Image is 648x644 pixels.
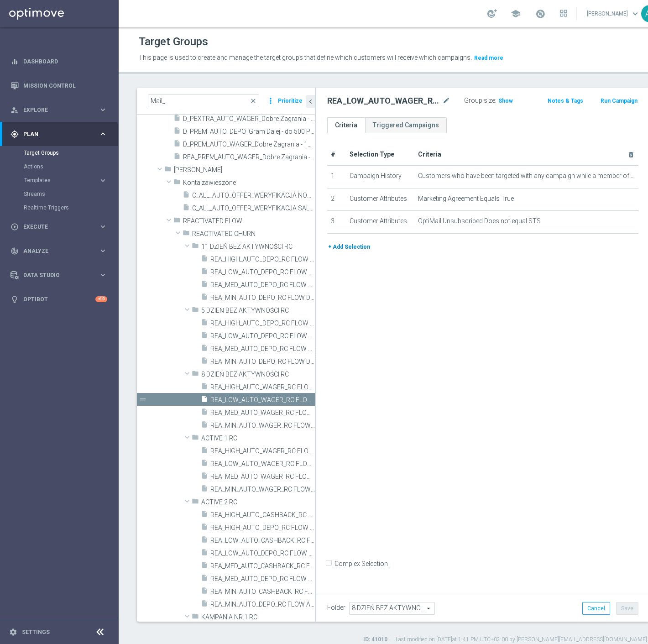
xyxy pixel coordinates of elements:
button: Mission Control [10,82,108,89]
a: Actions [24,163,95,170]
div: Templates [24,178,99,183]
span: Criteria [418,151,441,158]
td: Campaign History [346,165,414,188]
i: insert_drive_file [173,127,181,137]
button: person_search Explore keyboard_arrow_right [10,106,108,114]
span: C_ALL_AUTO_OFFER_WERYFIKACJA NON SALDO MAIL_DAILY [192,192,315,199]
button: Run Campaign [600,96,638,106]
button: Data Studio keyboard_arrow_right [10,272,108,279]
a: Realtime Triggers [24,204,95,211]
i: insert_drive_file [201,510,208,521]
i: mode_edit [442,95,450,106]
span: REA_HIGH_AUTO_DEPO_RC FLOW DAY 11 BA 100%-300 PLN MAIL_DAILY [210,256,315,263]
i: insert_drive_file [201,472,208,482]
span: Marketing Agreement Equals True [418,195,514,203]
i: folder [192,434,199,444]
i: more_vert [266,94,275,107]
button: Notes & Tags [547,96,584,106]
a: Target Groups [24,149,95,157]
div: Explore [10,106,99,114]
div: Templates keyboard_arrow_right [24,177,108,184]
span: Data Studio [23,272,99,278]
button: Cancel [582,602,610,615]
div: Actions [24,160,118,173]
i: insert_drive_file [201,319,208,329]
i: insert_drive_file [201,485,208,495]
span: REA_MIN_AUTO_WAGER_RC FLOW ACTIVE 1 50%-25 PLN MAIL_DAILY [210,486,315,493]
i: insert_drive_file [201,395,208,406]
a: [PERSON_NAME]keyboard_arrow_down [586,7,641,21]
th: Selection Type [346,144,414,165]
button: equalizer Dashboard [10,58,108,65]
span: REA_MIN_AUTO_DEPO_RC FLOW DAY 11 BA 100%-50 PLN MAIL_DAILY [210,294,315,302]
span: 11 DZIE&#x143; BEZ AKTYWNO&#x15A;CI RC [201,243,315,251]
label: Last modified on [DATE] at 1:41 PM UTC+02:00 by [PERSON_NAME][EMAIL_ADDRESS][DOMAIN_NAME] [396,636,647,644]
i: delete_forever [627,151,635,158]
td: Customer Attributes [346,211,414,234]
span: school [511,9,521,19]
i: insert_drive_file [201,421,208,431]
i: insert_drive_file [173,152,181,163]
span: Analyze [23,248,99,254]
i: insert_drive_file [201,382,208,393]
span: D_PREM_AUTO_WAGER_Dobre Zagrania - 100% do 2000 PLN MAIL_DAILY [183,141,315,148]
span: ACTIVE 1 RC [201,435,315,442]
i: settings [9,628,17,636]
label: Folder [327,604,345,612]
div: Streams [24,187,118,201]
span: REA_MIN_AUTO_WAGER_RC FLOW DAY 8 BA 50%-25 PLN MAIL_DAILY [210,422,315,429]
a: Dashboard [23,49,107,73]
span: REA_MIN_AUTO_CASHBACK_RC FLOW ACTIVE 2 50%-25 PLN MAIL_DAILY [210,588,315,596]
label: Complex Selection [334,560,388,568]
a: Optibot [23,287,95,311]
i: insert_drive_file [201,408,208,419]
i: insert_drive_file [201,293,208,304]
span: REA_MED_AUTO_WAGER_RC FLOW ACTIVE 1 50%-75 PLN MAIL_DAILY [210,473,315,481]
i: insert_drive_file [201,280,208,291]
span: 8 DZIE&#x143; BEZ AKTYWNO&#x15A;CI RC [201,371,315,378]
span: keyboard_arrow_down [630,9,640,19]
div: track_changes Analyze keyboard_arrow_right [10,247,108,255]
div: Plan [10,130,99,138]
span: REA_LOW_AUTO_DEPO_RC FLOW DAY 5 BA 50%-100 PLN MAIL_DAILY [210,332,315,340]
i: keyboard_arrow_right [99,271,107,279]
span: REA_LOW_AUTO_CASHBACK_RC FLOW ACTIVE 2 50%-50 PLN MAIL_DAILY [210,537,315,545]
span: REA_PREM_AUTO_WAGER_Dobre Zagrania - 50% do 2000 PLN MAIL_DAILY [183,153,315,161]
button: play_circle_outline Execute keyboard_arrow_right [10,223,108,230]
i: insert_drive_file [201,446,208,457]
div: Target Groups [24,146,118,160]
a: Settings [22,629,50,635]
i: insert_drive_file [201,331,208,342]
div: Mission Control [10,73,107,98]
span: D_PREM_AUTO_DEPO_Gram Dalej - do 500 PLN MAIL_DAILY [183,128,315,136]
span: Execute [23,224,99,230]
i: keyboard_arrow_right [99,176,107,185]
label: : [495,97,496,105]
span: Explore [23,107,99,113]
i: insert_drive_file [201,536,208,546]
a: Streams [24,190,95,198]
i: insert_drive_file [201,523,208,534]
i: insert_drive_file [201,459,208,470]
i: insert_drive_file [201,267,208,278]
button: Save [616,602,638,615]
i: insert_drive_file [173,114,181,125]
i: folder [192,242,199,252]
span: REA_MIN_AUTO_DEPO_RC FLOW DAY 5 BA 50%-50 PLN MAIL_DAILY [210,358,315,366]
i: keyboard_arrow_right [99,130,107,138]
span: REA_MIN_AUTO_DEPO_RC FLOW ACTIVE 2 50%-50 PLN MAIL_DAILY [210,601,315,608]
span: Templates [24,178,89,183]
span: 5 DZIE&#x143; BEZ AKTYWNO&#x15A;CI RC [201,307,315,314]
td: 3 [327,211,346,234]
i: insert_drive_file [201,549,208,559]
button: chevron_left [306,95,315,108]
div: Optibot [10,287,107,311]
span: REA_MED_AUTO_DEPO_RC FLOW DAY 5 BA 50%-200 PLN MAIL_DAILY [210,345,315,353]
span: REA_LOW_AUTO_DEPO_RC FLOW DAY 11 BA 100%-100 PLN MAIL_DAILY [210,268,315,276]
span: REA_HIGH_AUTO_WAGER_RC FLOW ACTIVE 1 50%-100 PLN MAIL_DAILY [210,447,315,455]
i: person_search [10,106,19,114]
a: Triggered Campaigns [365,117,447,133]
